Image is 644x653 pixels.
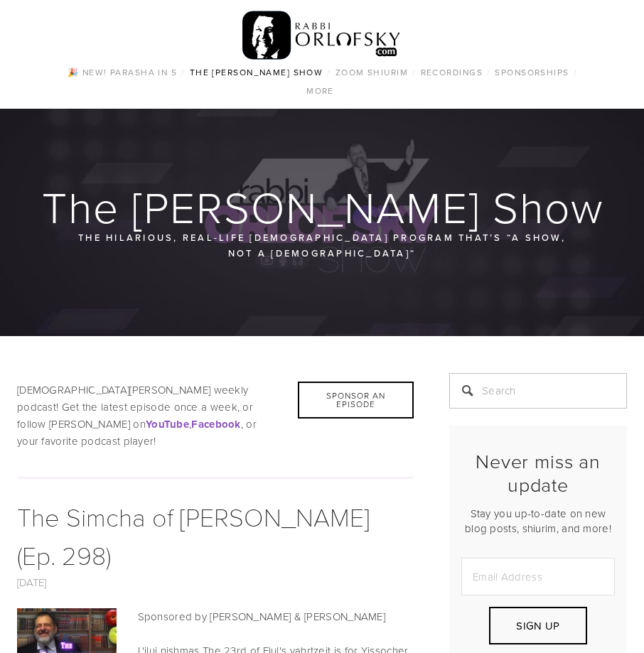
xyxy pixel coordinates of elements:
[17,499,370,572] a: The Simcha of [PERSON_NAME] (Ep. 298)
[516,618,559,633] span: Sign Up
[17,184,628,230] h1: The [PERSON_NAME] Show
[487,66,490,78] span: /
[302,82,338,100] a: More
[146,416,189,431] a: YouTube
[17,382,414,450] p: [DEMOGRAPHIC_DATA][PERSON_NAME] weekly podcast! Get the latest episode once a week, or follow [PE...
[298,382,414,419] div: Sponsor an Episode
[191,416,240,431] a: Facebook
[191,416,240,432] strong: Facebook
[449,373,627,409] input: Search
[331,63,412,82] a: Zoom Shiurim
[490,63,573,82] a: Sponsorships
[186,63,328,82] a: The [PERSON_NAME] Show
[146,416,189,432] strong: YouTube
[181,66,185,78] span: /
[63,63,181,82] a: 🎉 NEW! Parasha in 5
[17,608,414,625] p: Sponsored by [PERSON_NAME] & [PERSON_NAME]
[412,66,416,78] span: /
[461,558,615,595] input: Email Address
[417,63,487,82] a: Recordings
[461,450,615,496] h2: Never miss an update
[327,66,331,78] span: /
[17,575,47,590] a: [DATE]
[489,607,587,644] button: Sign Up
[574,66,577,78] span: /
[242,8,401,63] img: RabbiOrlofsky.com
[461,506,615,536] p: Stay you up-to-date on new blog posts, shiurim, and more!
[78,230,566,261] p: The hilarious, real-life [DEMOGRAPHIC_DATA] program that’s “a show, not a [DEMOGRAPHIC_DATA]“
